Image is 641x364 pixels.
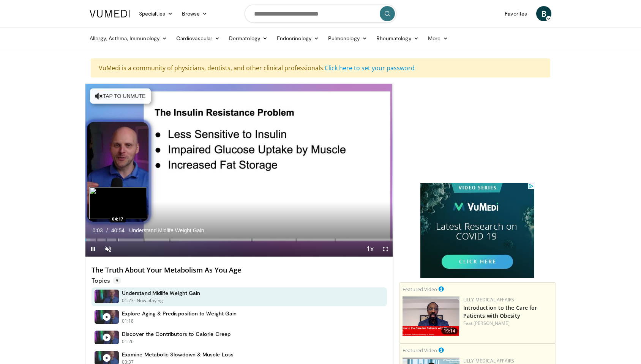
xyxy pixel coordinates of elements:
a: Dermatology [224,31,272,46]
a: Browse [177,6,212,21]
iframe: Advertisement [420,183,534,278]
a: Cardiovascular [172,31,224,46]
a: 19:14 [403,296,459,336]
img: VuMedi Logo [90,10,130,17]
span: 9 [113,277,121,284]
video-js: Video Player [85,84,393,257]
button: Fullscreen [378,241,393,257]
iframe: Advertisement [420,84,534,178]
img: acc2e291-ced4-4dd5-b17b-d06994da28f3.png.150x105_q85_crop-smart_upscale.png [403,296,459,336]
span: Understand Midlife Weight Gain [129,227,204,234]
div: VuMedi is a community of physicians, dentists, and other clinical professionals. [91,58,550,77]
p: Topics [92,277,121,284]
a: Specialties [134,6,177,21]
span: 40:54 [111,227,125,233]
h4: The Truth About Your Metabolism As You Age [92,266,387,274]
div: Feat. [463,320,553,327]
small: Featured Video [403,347,437,354]
a: [PERSON_NAME] [474,320,510,326]
span: 0:03 [92,227,103,233]
a: Rheumatology [372,31,423,46]
a: Lilly Medical Affairs [463,296,515,303]
button: Pause [85,241,101,257]
p: 01:26 [122,338,134,345]
h4: Examine Metabolic Slowdown & Muscle Loss [122,351,234,358]
a: Lilly Medical Affairs [463,358,515,364]
a: B [536,6,551,21]
button: Unmute [101,241,116,257]
input: Search topics, interventions [245,5,396,23]
button: Tap to unmute [90,88,151,104]
small: Featured Video [403,286,437,293]
h4: Explore Aging & Predisposition to Weight Gain [122,310,237,317]
a: Favorites [500,6,532,21]
a: Allergy, Asthma, Immunology [85,31,172,46]
h4: Discover the Contributors to Calorie Creep [122,331,231,337]
div: Progress Bar [85,238,393,241]
a: More [423,31,453,46]
button: Playback Rate [363,241,378,257]
p: - Now playing [134,297,163,304]
span: / [106,227,108,233]
span: 19:14 [441,328,458,334]
img: image.jpeg [89,187,146,219]
p: 01:23 [122,297,134,304]
p: 01:18 [122,318,134,325]
a: Pulmonology [324,31,372,46]
h4: Understand Midlife Weight Gain [122,290,200,296]
a: Introduction to the Care for Patients with Obesity [463,304,537,319]
a: Endocrinology [272,31,324,46]
a: Click here to set your password [325,64,415,72]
